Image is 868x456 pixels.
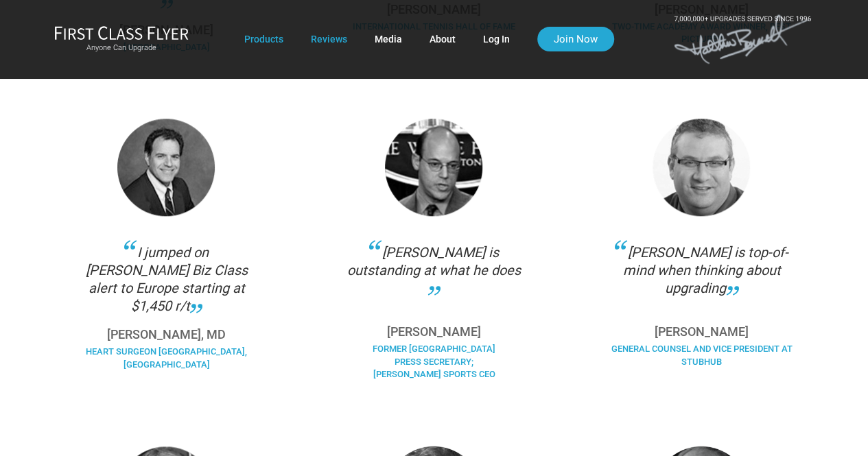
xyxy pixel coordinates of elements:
[341,326,526,338] p: [PERSON_NAME]
[385,119,482,216] img: Ari.png
[609,343,794,378] div: General Counsel and Vice President at StubHub
[54,25,189,40] img: First Class Flyer
[54,25,189,53] a: First Class FlyerAnyone Can Upgrade
[483,27,510,51] a: Log In
[311,27,347,51] a: Reviews
[74,346,259,381] div: Heart Surgeon [GEOGRAPHIC_DATA], [GEOGRAPHIC_DATA]
[341,243,526,312] div: [PERSON_NAME] is outstanding at what he does
[537,27,614,51] a: Join Now
[653,119,750,216] img: Cohen.png
[609,326,794,338] p: [PERSON_NAME]
[609,243,794,312] div: [PERSON_NAME] is top-of-mind when thinking about upgrading
[375,27,402,51] a: Media
[244,27,283,51] a: Products
[341,343,526,391] div: Former [GEOGRAPHIC_DATA] Press Secretary; [PERSON_NAME] Sports CEO
[74,328,259,341] p: [PERSON_NAME], MD
[430,27,456,51] a: About
[54,43,189,53] small: Anyone Can Upgrade
[117,119,215,216] img: Pass.png
[74,243,259,315] div: I jumped on [PERSON_NAME] Biz Class alert to Europe starting at $1,450 r/t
